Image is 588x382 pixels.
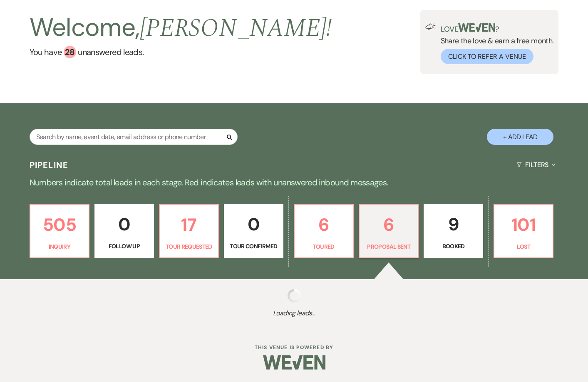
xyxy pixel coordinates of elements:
p: Follow Up [100,242,148,251]
a: 101Lost [494,204,553,258]
p: Proposal Sent [365,242,413,251]
p: Booked [429,242,477,251]
p: 0 [229,210,278,238]
p: Toured [300,242,348,251]
p: Love ? [441,23,554,33]
p: 6 [300,211,348,239]
img: loud-speaker-illustration.svg [425,23,436,30]
p: 505 [35,211,84,239]
a: You have 28 unanswered leads. [30,46,332,58]
button: Filters [513,154,558,176]
p: Lost [499,242,548,251]
a: 505Inquiry [30,204,89,258]
img: Weven Logo [263,348,325,377]
p: 101 [499,211,548,239]
p: 9 [429,210,477,238]
input: Search by name, event date, email address or phone number [30,129,238,145]
p: 0 [100,210,148,238]
h3: Pipeline [30,159,69,171]
span: [PERSON_NAME] ! [140,9,332,47]
a: 0Follow Up [94,204,154,258]
button: + Add Lead [487,129,553,145]
span: Loading leads... [30,308,559,318]
a: 9Booked [424,204,483,258]
a: 6Toured [294,204,354,258]
p: Inquiry [35,242,84,251]
div: 28 [64,46,76,58]
img: weven-logo-green.svg [458,23,495,32]
p: 17 [165,211,213,239]
button: Click to Refer a Venue [441,49,533,64]
p: Tour Requested [165,242,213,251]
div: Share the love & earn a free month. [436,23,554,64]
img: loading spinner [288,289,301,302]
p: 6 [365,211,413,239]
h2: Welcome, [30,10,332,46]
a: 17Tour Requested [159,204,219,258]
p: Tour Confirmed [229,242,278,251]
a: 0Tour Confirmed [224,204,283,258]
a: 6Proposal Sent [359,204,419,258]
